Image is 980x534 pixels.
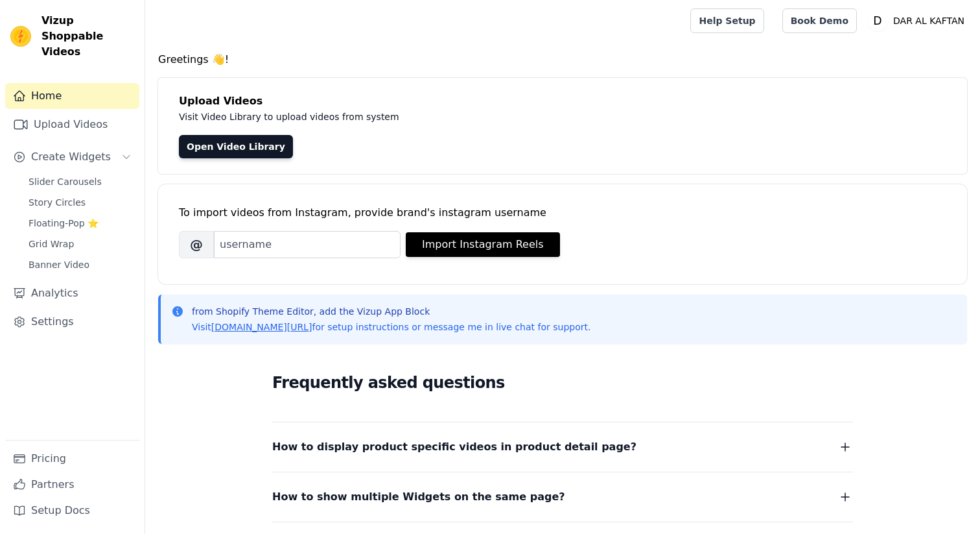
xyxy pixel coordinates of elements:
button: How to display product specific videos in product detail page? [272,438,853,456]
h4: Upload Videos [179,93,946,109]
a: Grid Wrap [21,235,139,253]
a: Upload Videos [5,112,139,138]
span: Story Circles [29,196,86,209]
span: Grid Wrap [29,237,74,250]
button: Create Widgets [5,144,139,170]
a: Home [5,83,139,109]
a: Open Video Library [179,135,293,158]
text: D [873,14,881,27]
span: Vizup Shoppable Videos [41,13,134,60]
a: Pricing [5,446,139,472]
button: Import Instagram Reels [406,232,560,257]
span: Slider Carousels [29,175,102,188]
a: Banner Video [21,256,139,274]
span: Floating-Pop ⭐ [29,217,99,230]
p: DAR AL KAFTAN [888,9,970,32]
span: How to show multiple Widgets on the same page? [272,488,565,506]
div: To import videos from Instagram, provide brand's instagram username [179,205,946,221]
a: Help Setup [690,8,764,33]
a: Story Circles [21,193,139,212]
span: How to display product specific videos in product detail page? [272,438,636,456]
a: Partners [5,472,139,498]
span: Banner Video [29,258,89,271]
span: Create Widgets [31,149,111,165]
a: Book Demo [782,8,857,33]
img: Vizup [10,26,31,47]
input: username [214,231,401,258]
a: Settings [5,309,139,335]
a: Setup Docs [5,498,139,524]
span: @ [179,231,214,258]
p: from Shopify Theme Editor, add the Vizup App Block [192,305,590,318]
a: [DOMAIN_NAME][URL] [211,322,312,332]
a: Floating-Pop ⭐ [21,214,139,232]
p: Visit Video Library to upload videos from system [179,109,760,125]
p: Visit for setup instructions or message me in live chat for support. [192,321,590,334]
a: Slider Carousels [21,173,139,191]
a: Analytics [5,280,139,306]
button: How to show multiple Widgets on the same page? [272,488,853,506]
h4: Greetings 👋! [158,52,967,67]
button: D DAR AL KAFTAN [867,9,970,32]
h2: Frequently asked questions [272,370,853,396]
